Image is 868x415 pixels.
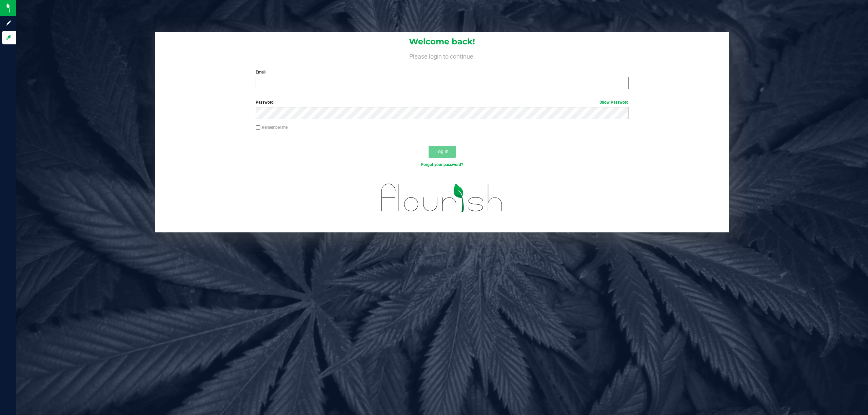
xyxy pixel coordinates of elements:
span: Log In [435,149,449,154]
label: Email [256,69,629,75]
img: flourish_logo.svg [370,175,514,221]
input: Remember me [256,125,260,130]
button: Log In [429,146,456,158]
a: Show Password [599,100,629,105]
span: Password [256,100,274,105]
label: Remember me [256,124,288,130]
h4: Please login to continue. [155,51,730,60]
a: Forgot your password? [421,162,463,167]
h1: Welcome back! [155,37,730,46]
inline-svg: Sign up [5,20,12,26]
inline-svg: Log in [5,34,12,41]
